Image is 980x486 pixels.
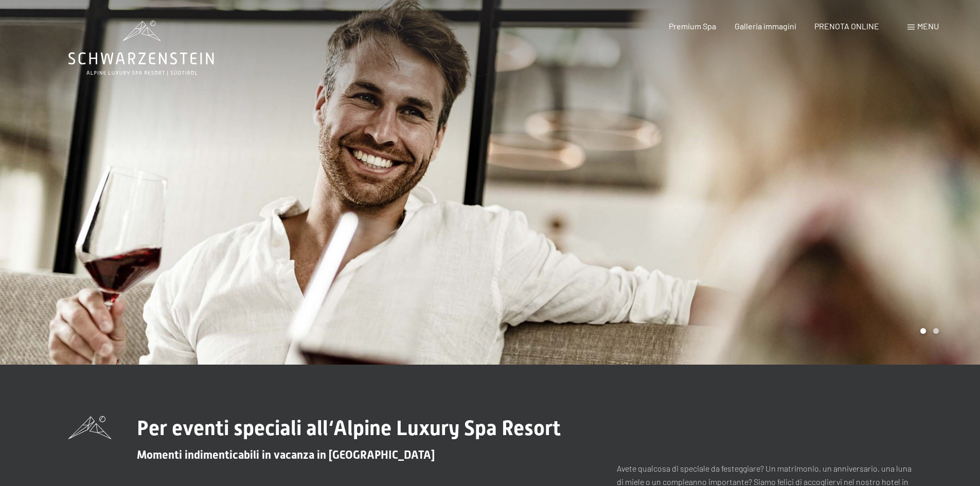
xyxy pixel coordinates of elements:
[735,21,796,31] a: Galleria immagini
[137,448,435,461] span: Momenti indimenticabili in vacanza in [GEOGRAPHIC_DATA]
[920,328,926,334] div: Carousel Page 1 (Current Slide)
[917,21,939,31] span: Menu
[933,328,939,334] div: Carousel Page 2
[814,21,879,31] a: PRENOTA ONLINE
[917,328,939,334] div: Carousel Pagination
[669,21,716,31] a: Premium Spa
[137,416,561,440] span: Per eventi speciali all‘Alpine Luxury Spa Resort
